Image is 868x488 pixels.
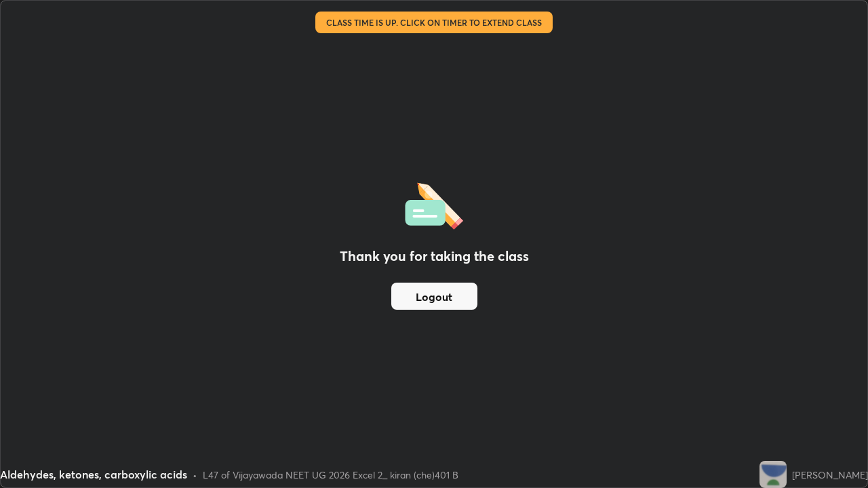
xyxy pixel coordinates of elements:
[759,461,787,488] img: 4b8c3f36e1a14cd59c616db169378501.jpg
[391,283,477,310] button: Logout
[193,468,197,482] div: •
[792,468,868,482] div: [PERSON_NAME]
[340,246,529,266] h2: Thank you for taking the class
[405,178,463,230] img: offlineFeedback.1438e8b3.svg
[203,468,458,482] div: L47 of Vijayawada NEET UG 2026 Excel 2_ kiran (che)401 B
